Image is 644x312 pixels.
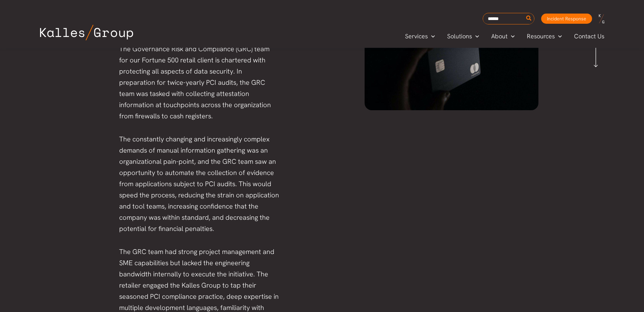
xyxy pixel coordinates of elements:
[399,31,611,42] nav: Primary Site Navigation
[399,31,441,41] a: ServicesMenu Toggle
[555,31,562,41] span: Menu Toggle
[574,31,604,41] span: Contact Us
[365,13,539,110] img: Fortune-500-Retailer-Develops-Automation-Tools-that-Ensure-Constant-PCI-Compliance
[447,31,472,41] span: Solutions
[119,43,280,122] p: The Governance Risk and Compliance (GRC) team for our Fortune 500 retail client is chartered with...
[472,31,479,41] span: Menu Toggle
[491,31,508,41] span: About
[568,31,611,41] a: Contact Us
[405,31,428,41] span: Services
[521,31,568,41] a: ResourcesMenu Toggle
[527,31,555,41] span: Resources
[525,13,533,24] button: Search
[441,31,485,41] a: SolutionsMenu Toggle
[508,31,515,41] span: Menu Toggle
[485,31,521,41] a: AboutMenu Toggle
[119,134,280,234] p: The constantly changing and increasingly complex demands of manual information gathering was an o...
[428,31,435,41] span: Menu Toggle
[541,14,592,24] a: Incident Response
[40,25,133,40] img: Kalles Group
